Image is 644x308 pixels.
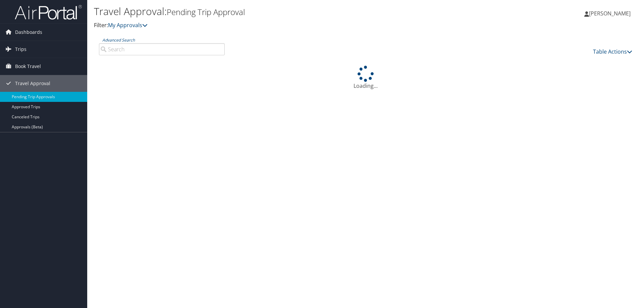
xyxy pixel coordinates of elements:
[108,21,148,29] a: My Approvals
[15,58,41,75] span: Book Travel
[15,75,50,92] span: Travel Approval
[94,66,637,90] div: Loading...
[94,21,456,30] p: Filter:
[593,48,632,55] a: Table Actions
[15,24,42,41] span: Dashboards
[589,10,631,17] span: [PERSON_NAME]
[94,4,456,18] h1: Travel Approval:
[584,3,637,23] a: [PERSON_NAME]
[102,37,135,43] a: Advanced Search
[15,4,82,20] img: airportal-logo.png
[99,43,225,55] input: Advanced Search
[167,6,245,17] small: Pending Trip Approval
[15,41,26,58] span: Trips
